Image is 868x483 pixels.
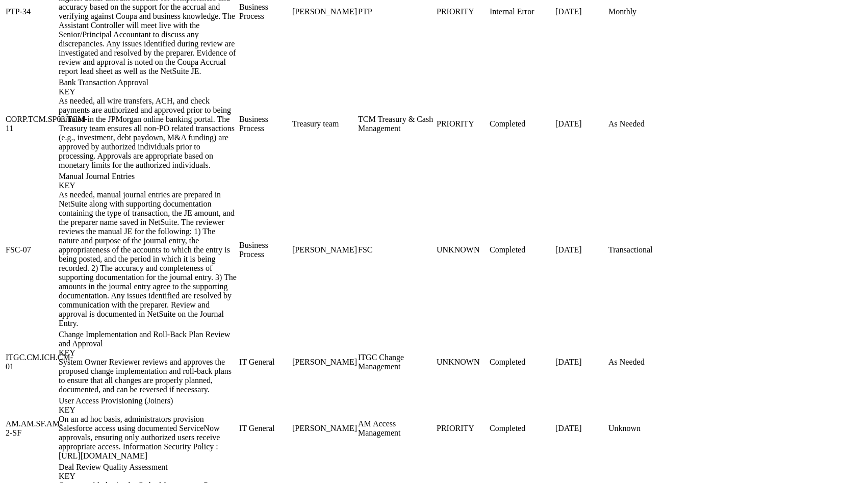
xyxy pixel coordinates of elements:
div: Treasury team [292,119,356,129]
div: On an ad hoc basis, administrators provision Salesforce access using documented ServiceNow approv... [59,415,237,461]
div: As needed, all wire transfers, ACH, and check payments are authorized and approved prior to being... [59,96,237,170]
div: FSC-07 [6,245,57,255]
div: CORP.TCM.SP03.TCM-11 [6,115,57,133]
td: Business Process [239,78,291,170]
td: Transactional [608,171,673,328]
div: [PERSON_NAME] [292,424,356,433]
div: Change Implementation and Roll-Back Plan Review and Approval [59,330,237,358]
div: [DATE] [555,7,606,16]
div: PRIORITY [437,7,488,16]
td: Unknown [608,396,673,461]
div: [DATE] [555,424,606,433]
div: Completed [490,424,553,433]
div: PTP-34 [6,7,57,16]
td: Business Process [239,171,291,328]
div: Manual Journal Entries [59,172,237,190]
div: KEY [59,348,237,358]
div: [PERSON_NAME] [292,245,356,255]
div: [PERSON_NAME] [292,7,356,16]
div: System Owner Reviewer reviews and approves the proposed change implementation and roll-back plans... [59,358,237,394]
div: FSC [358,245,435,255]
div: [DATE] [555,119,606,129]
div: User Access Provisioning (Joiners) [59,396,237,415]
div: ITGC Change Management [358,353,435,371]
td: As Needed [608,329,673,395]
td: IT General [239,329,291,395]
div: KEY [59,87,237,96]
div: Deal Review Quality Assessment [59,463,237,481]
div: Completed [490,245,553,255]
div: [DATE] [555,358,606,367]
div: PRIORITY [437,119,488,129]
div: ITGC.CM.ICH.CM-01 [6,353,57,371]
td: IT General [239,396,291,461]
td: As Needed [608,78,673,170]
div: PTP [358,7,435,16]
div: AM.AM.SF.AM-2-SF [6,419,57,438]
div: Bank Transaction Approval [59,78,237,96]
div: [DATE] [555,245,606,255]
div: UNKNOWN [437,358,488,367]
div: TCM Treasury & Cash Management [358,115,435,133]
div: KEY [59,181,237,190]
div: Completed [490,358,553,367]
div: As needed, manual journal entries are prepared in NetSuite along with supporting documentation co... [59,190,237,328]
div: KEY [59,405,237,415]
div: UNKNOWN [437,245,488,255]
div: [PERSON_NAME] [292,358,356,367]
div: Internal Error [490,7,553,16]
div: PRIORITY [437,424,488,433]
div: Completed [490,119,553,129]
div: KEY [59,472,237,481]
div: AM Access Management [358,419,435,438]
